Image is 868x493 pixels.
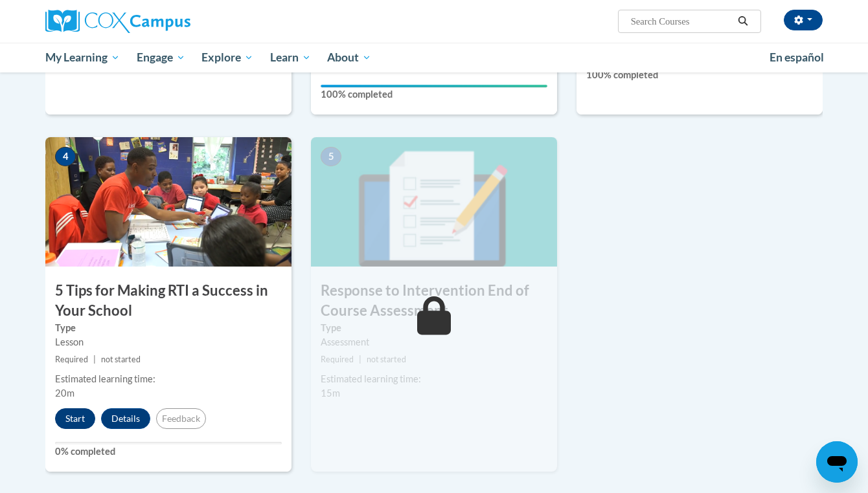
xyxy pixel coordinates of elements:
label: 0% completed [55,444,282,459]
a: Engage [128,43,194,72]
span: not started [367,355,406,364]
a: My Learning [37,43,128,72]
button: Search [733,14,753,29]
button: Start [55,408,95,429]
span: My Learning [45,50,120,65]
iframe: Button to launch messaging window [816,441,858,483]
span: Required [321,355,354,364]
div: Assessment [321,335,547,349]
a: About [319,43,380,72]
a: Explore [193,43,262,72]
a: Learn [262,43,319,72]
span: 20m [55,388,74,399]
div: Estimated learning time: [321,372,547,386]
img: Course Image [311,137,557,267]
span: | [93,355,96,364]
span: 15m [321,388,340,399]
img: Cox Campus [45,10,190,33]
span: Explore [201,50,253,65]
span: En español [770,50,824,64]
span: Learn [270,50,311,65]
div: Lesson [55,335,282,349]
span: Required [55,355,88,364]
input: Search Courses [630,14,733,29]
div: Your progress [321,85,547,87]
a: En español [761,44,832,71]
h3: Response to Intervention End of Course Assessment [311,281,557,321]
label: 100% completed [586,68,813,82]
img: Course Image [45,137,291,267]
span: | [359,355,361,364]
span: 4 [55,147,76,166]
button: Details [101,408,150,429]
label: Type [321,321,547,335]
div: Estimated learning time: [55,372,282,386]
div: Main menu [26,43,842,72]
a: Cox Campus [45,10,291,33]
button: Feedback [156,408,206,429]
span: About [327,50,371,65]
span: 5 [321,147,341,166]
label: 100% completed [321,87,547,102]
span: not started [101,355,141,364]
span: Engage [137,50,185,65]
h3: 5 Tips for Making RTI a Success in Your School [45,281,291,321]
button: Account Settings [784,10,823,30]
label: Type [55,321,282,335]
